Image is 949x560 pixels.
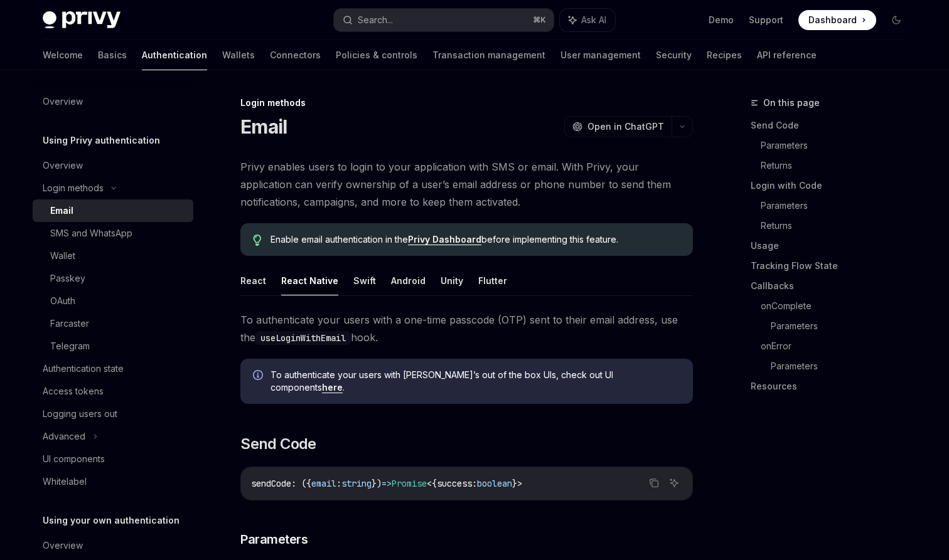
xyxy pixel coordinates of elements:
[43,538,83,553] div: Overview
[477,478,512,489] span: boolean
[33,199,193,222] a: Email
[761,296,916,316] a: onComplete
[33,312,193,335] a: Farcaster
[432,40,545,70] a: Transaction management
[240,158,693,211] span: Privy enables users to login to your application with SMS or email. With Privy, your application ...
[432,478,437,489] span: {
[50,226,132,241] div: SMS and WhatsApp
[43,181,104,196] div: Login methods
[517,478,522,489] span: >
[50,316,89,331] div: Farcaster
[291,478,311,489] span: : ({
[50,248,75,263] div: Wallet
[886,10,906,30] button: Toggle dark mode
[749,14,783,26] a: Support
[564,116,672,137] button: Open in ChatGPT
[771,356,916,376] a: Parameters
[771,316,916,336] a: Parameters
[372,478,382,489] span: })
[43,406,117,421] div: Logging users out
[50,293,75,309] div: OAuth
[98,40,127,70] a: Basics
[43,429,85,444] div: Advanced
[33,470,193,493] a: Whitelabel
[33,534,193,557] a: Overview
[334,9,554,31] button: Search...⌘K
[43,513,180,528] h5: Using your own authentication
[33,90,193,113] a: Overview
[751,376,916,396] a: Resources
[533,15,546,25] span: ⌘ K
[50,203,73,218] div: Email
[33,448,193,470] a: UI components
[751,256,916,276] a: Tracking Flow State
[341,478,372,489] span: string
[761,336,916,356] a: onError
[43,361,124,376] div: Authentication state
[761,156,916,176] a: Returns
[271,369,680,394] span: To authenticate your users with [PERSON_NAME]’s out of the box UIs, check out UI components .
[751,276,916,296] a: Callbacks
[437,478,472,489] span: success
[43,94,83,109] div: Overview
[666,475,682,491] button: Ask AI
[761,216,916,236] a: Returns
[751,236,916,256] a: Usage
[222,40,255,70] a: Wallets
[270,40,321,70] a: Connectors
[33,290,193,312] a: OAuth
[33,222,193,245] a: SMS and WhatsApp
[253,370,265,383] svg: Info
[763,95,820,110] span: On this page
[798,10,876,30] a: Dashboard
[757,40,817,70] a: API reference
[33,357,193,380] a: Authentication state
[50,271,85,286] div: Passkey
[33,267,193,290] a: Passkey
[33,380,193,403] a: Access tokens
[358,13,393,28] div: Search...
[560,9,615,31] button: Ask AI
[251,478,291,489] span: sendCode
[240,434,316,454] span: Send Code
[656,40,692,70] a: Security
[472,478,477,489] span: :
[43,452,105,467] div: UI components
[336,40,417,70] a: Policies & controls
[761,135,916,156] a: Parameters
[441,266,463,295] button: Unity
[142,40,207,70] a: Authentication
[751,115,916,135] a: Send Code
[43,474,87,489] div: Whitelabel
[33,154,193,177] a: Overview
[311,478,336,489] span: email
[560,40,641,70] a: User management
[391,266,426,295] button: Android
[353,266,376,295] button: Swift
[240,311,693,346] span: To authenticate your users with a one-time passcode (OTP) sent to their email address, use the hook.
[43,158,83,173] div: Overview
[240,266,266,295] button: React
[478,266,507,295] button: Flutter
[255,331,351,345] code: useLoginWithEmail
[43,11,121,29] img: dark logo
[587,120,664,133] span: Open in ChatGPT
[751,176,916,196] a: Login with Code
[33,335,193,357] a: Telegram
[709,14,734,26] a: Demo
[646,475,662,491] button: Copy the contents from the code block
[336,478,341,489] span: :
[50,339,90,354] div: Telegram
[408,234,481,245] a: Privy Dashboard
[271,233,680,246] span: Enable email authentication in the before implementing this feature.
[43,384,104,399] div: Access tokens
[33,245,193,267] a: Wallet
[43,133,160,148] h5: Using Privy authentication
[240,115,287,138] h1: Email
[253,235,262,246] svg: Tip
[322,382,343,393] a: here
[281,266,338,295] button: React Native
[581,14,606,26] span: Ask AI
[512,478,517,489] span: }
[240,531,308,548] span: Parameters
